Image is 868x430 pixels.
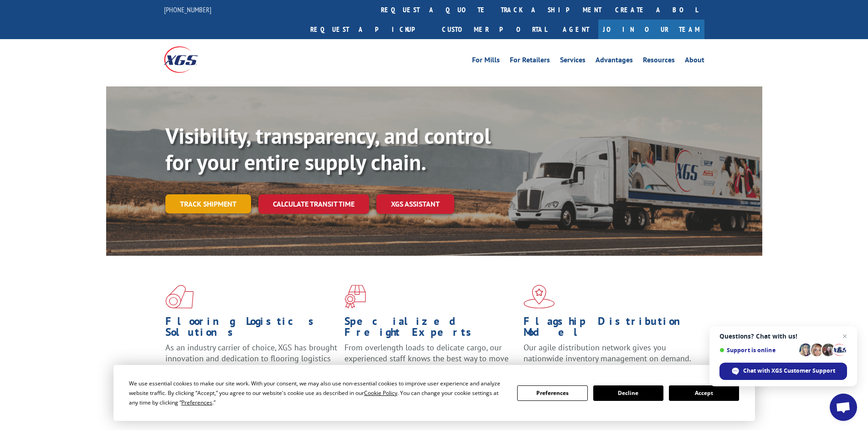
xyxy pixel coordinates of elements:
div: Cookie Consent Prompt [113,365,755,421]
img: xgs-icon-flagship-distribution-model-red [524,285,555,309]
a: For Mills [472,56,500,66]
span: Our agile distribution network gives you nationwide inventory management on demand. [524,342,691,364]
a: Track shipment [165,194,251,213]
a: Request a pickup [303,20,435,39]
div: Open chat [830,394,857,421]
a: Advantages [596,56,633,66]
a: [PHONE_NUMBER] [164,5,211,14]
div: Chat with XGS Customer Support [719,363,847,380]
img: xgs-icon-total-supply-chain-intelligence-red [165,285,194,309]
img: xgs-icon-focused-on-flooring-red [344,285,366,309]
h1: Flagship Distribution Model [524,316,696,342]
a: Services [560,56,586,66]
a: For Retailers [510,56,550,66]
button: Preferences [517,385,587,401]
a: Join Our Team [598,20,704,39]
span: Questions? Chat with us! [719,333,847,340]
span: Preferences [181,399,212,406]
a: Calculate transit time [258,194,369,214]
div: We use essential cookies to make our site work. With your consent, we may also use non-essential ... [129,379,506,407]
b: Visibility, transparency, and control for your entire supply chain. [165,121,491,176]
a: XGS ASSISTANT [376,194,454,214]
span: Cookie Policy [364,389,397,397]
button: Accept [669,385,739,401]
span: Chat with XGS Customer Support [743,367,835,375]
span: As an industry carrier of choice, XGS has brought innovation and dedication to flooring logistics... [165,342,337,374]
button: Decline [593,385,663,401]
a: Customer Portal [435,20,554,39]
h1: Flooring Logistics Solutions [165,316,338,342]
a: Resources [643,56,675,66]
p: From overlength loads to delicate cargo, our experienced staff knows the best way to move your fr... [344,342,517,383]
a: Agent [554,20,598,39]
h1: Specialized Freight Experts [344,316,517,342]
span: Support is online [719,347,796,354]
a: About [685,56,704,66]
span: Close chat [839,331,850,342]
